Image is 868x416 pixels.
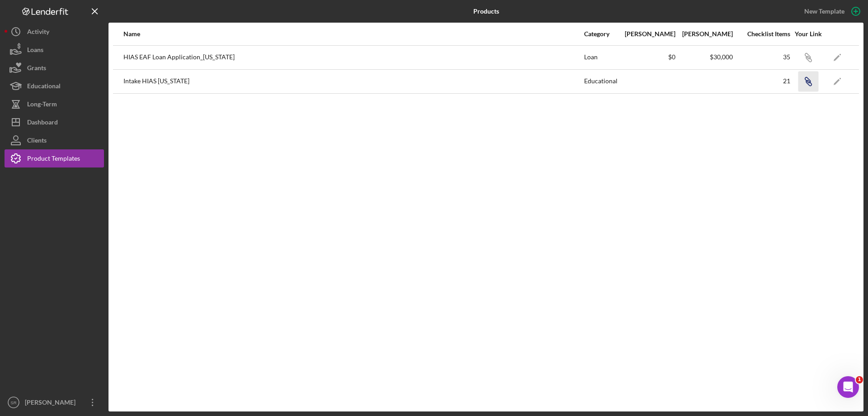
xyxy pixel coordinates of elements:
[791,30,825,38] div: Your Link
[27,41,43,61] div: Loans
[5,23,104,41] button: Activity
[27,149,80,170] div: Product Templates
[584,46,618,69] div: Loan
[27,23,49,43] div: Activity
[473,8,499,15] b: Products
[5,41,104,59] button: Loans
[5,131,104,149] button: Clients
[23,393,81,414] div: [PERSON_NAME]
[584,70,618,93] div: Educational
[5,149,104,167] button: Product Templates
[10,400,16,405] text: SR
[5,113,104,131] button: Dashboard
[5,393,104,411] button: SR[PERSON_NAME]
[27,59,46,79] div: Grants
[5,59,104,77] button: Grants
[734,30,790,38] div: Checklist Items
[619,30,675,38] div: [PERSON_NAME]
[27,131,47,152] div: Clients
[856,376,863,383] span: 1
[799,5,863,18] button: New Template
[27,77,61,97] div: Educational
[5,95,104,113] button: Long-Term
[676,53,733,61] div: $30,000
[734,77,790,85] div: 21
[837,376,859,398] iframe: Intercom live chat
[5,77,104,95] button: Educational
[734,53,790,61] div: 35
[584,30,618,38] div: Category
[676,30,733,38] div: [PERSON_NAME]
[123,30,583,38] div: Name
[619,53,675,61] div: $0
[123,70,583,93] div: Intake HIAS [US_STATE]
[27,95,57,115] div: Long-Term
[123,46,583,69] div: HIAS EAF Loan Application_[US_STATE]
[27,113,58,134] div: Dashboard
[804,5,844,18] div: New Template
